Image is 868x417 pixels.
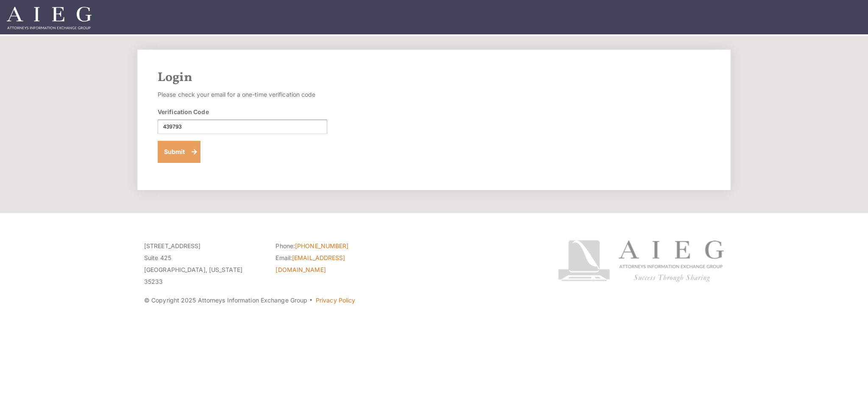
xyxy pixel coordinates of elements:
img: Attorneys Information Exchange Group [7,7,92,29]
li: Email: [275,252,394,276]
button: Submit [158,141,200,163]
p: [STREET_ADDRESS] Suite 425 [GEOGRAPHIC_DATA], [US_STATE] 35233 [144,240,263,288]
h2: Login [158,70,710,85]
p: © Copyright 2025 Attorneys Information Exchange Group [144,294,526,306]
span: · [309,300,313,304]
label: Verification Code [158,107,209,116]
a: Privacy Policy [316,297,355,304]
a: [EMAIL_ADDRESS][DOMAIN_NAME] [275,254,345,273]
a: [PHONE_NUMBER] [295,242,348,249]
li: Phone: [275,240,394,252]
p: Please check your email for a one-time verification code [158,89,327,101]
img: Attorneys Information Exchange Group logo [558,240,724,282]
